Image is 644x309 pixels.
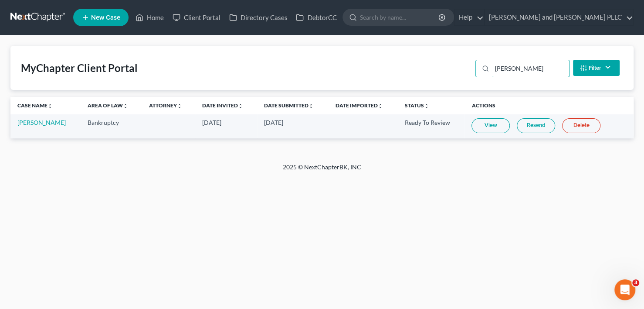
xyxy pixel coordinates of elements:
span: [DATE] [202,119,221,126]
td: Ready To Review [398,114,464,138]
a: [PERSON_NAME] and [PERSON_NAME] PLLC [485,10,633,25]
a: [PERSON_NAME] [17,119,66,126]
td: Bankruptcy [81,114,142,138]
a: Case Nameunfold_more [17,102,53,109]
a: Area of Lawunfold_more [88,102,128,109]
span: New Case [91,14,120,21]
i: unfold_more [424,103,429,109]
button: Filter [573,60,620,76]
i: unfold_more [378,103,383,109]
a: Attorneyunfold_more [149,102,182,109]
a: Statusunfold_more [405,102,429,109]
a: Date Importedunfold_more [336,102,383,109]
a: Client Portal [168,10,225,25]
i: unfold_more [308,103,314,109]
a: DebtorCC [291,10,341,25]
div: MyChapter Client Portal [21,61,138,75]
span: 3 [632,279,639,286]
a: Resend [517,118,555,133]
input: Search... [492,60,569,77]
a: Date Invitedunfold_more [202,102,243,109]
th: Actions [464,97,634,114]
a: Help [454,10,484,25]
a: Date Submittedunfold_more [264,102,314,109]
a: Home [131,10,168,25]
a: Delete [562,118,600,133]
i: unfold_more [177,103,182,109]
div: 2025 © NextChapterBK, INC [74,163,570,179]
i: unfold_more [238,103,243,109]
a: Directory Cases [225,10,291,25]
input: Search by name... [360,9,440,25]
i: unfold_more [123,103,128,109]
iframe: Intercom live chat [614,279,635,300]
a: View [471,118,510,133]
span: [DATE] [264,119,283,126]
i: unfold_more [47,103,53,109]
